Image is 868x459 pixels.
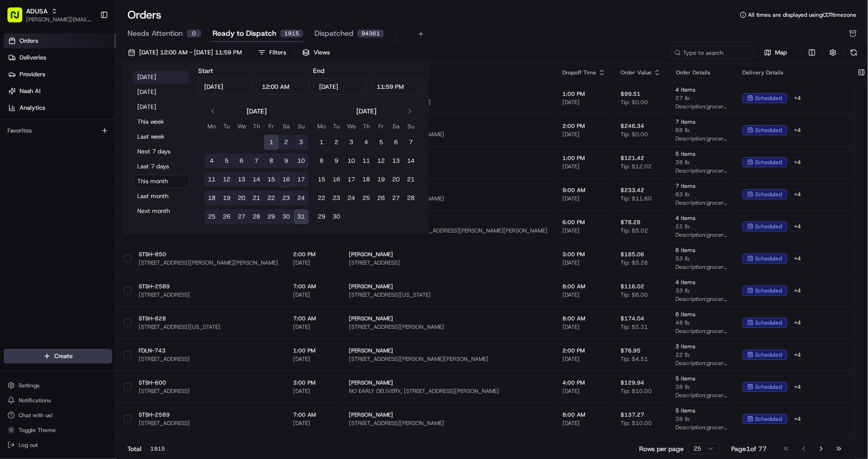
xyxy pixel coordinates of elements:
[621,219,641,226] span: $78.28
[789,189,807,200] div: + 4
[621,283,644,290] span: $116.02
[621,186,644,194] span: $233.42
[676,246,728,254] span: 6 items
[349,227,548,234] span: The [PERSON_NAME], [STREET_ADDRESS][PERSON_NAME][PERSON_NAME]
[562,227,606,234] span: [DATE]
[562,69,606,76] div: Dropoff Time
[404,153,419,168] button: 14
[676,86,728,93] span: 4 items
[294,191,309,206] button: 24
[789,157,807,167] div: + 4
[139,259,278,266] span: [STREET_ADDRESS][PERSON_NAME][PERSON_NAME]
[124,46,246,59] button: [DATE] 12:00 AM - [DATE] 11:59 PM
[4,84,116,99] a: Nash AI
[314,78,367,95] input: Date
[676,392,728,399] span: Description: grocery bags
[562,90,606,98] span: 1:00 PM
[220,172,234,187] button: 12
[314,209,329,224] button: 29
[4,123,112,138] div: Favorites
[344,153,359,168] button: 10
[621,99,648,106] span: Tip: $0.00
[349,315,548,322] span: [PERSON_NAME]
[562,131,606,138] span: [DATE]
[676,103,728,110] span: Description: grocery bags
[349,347,548,354] span: [PERSON_NAME]
[404,172,419,187] button: 21
[676,263,728,271] span: Description: grocery bags
[562,387,606,395] span: [DATE]
[676,231,728,239] span: Description: grocery bags
[676,191,728,198] span: 63 lb
[134,130,189,143] button: Last week
[562,379,606,386] span: 4:00 PM
[621,259,648,266] span: Tip: $5.26
[344,172,359,187] button: 17
[676,126,728,134] span: 68 lb
[199,67,214,75] label: Start
[4,424,112,437] button: Toggle Theme
[234,153,249,168] button: 6
[199,78,253,95] input: Date
[314,121,329,131] th: Monday
[19,382,40,389] span: Settings
[349,122,548,130] span: [PERSON_NAME]
[4,50,116,65] a: Deliveries
[134,115,189,128] button: This week
[88,183,149,192] span: API Documentation
[139,323,278,331] span: [STREET_ADDRESS][US_STATE]
[676,167,728,174] span: Description: grocery bags
[676,199,728,206] span: Description: grocery bags
[249,153,264,168] button: 7
[676,94,728,102] span: 27 lb
[349,219,548,226] span: [PERSON_NAME]
[234,191,249,206] button: 20
[139,291,278,299] span: [STREET_ADDRESS]
[42,98,128,106] div: We're available if you need us!
[279,153,294,168] button: 9
[4,379,112,392] button: Settings
[205,121,220,131] th: Monday
[404,135,419,150] button: 7
[19,412,53,419] span: Chat with us!
[279,135,294,150] button: 2
[357,29,384,38] div: 94361
[676,327,728,335] span: Description: grocery bags
[562,347,606,354] span: 2:00 PM
[134,71,189,84] button: [DATE]
[621,122,644,130] span: $246.34
[205,153,220,168] button: 4
[139,355,278,363] span: [STREET_ADDRESS]
[293,355,334,363] span: [DATE]
[54,352,73,360] span: Create
[205,172,220,187] button: 11
[314,67,325,75] label: End
[314,135,329,150] button: 1
[562,355,606,363] span: [DATE]
[264,121,279,131] th: Friday
[329,172,344,187] button: 16
[42,89,153,98] div: Start new chat
[389,172,404,187] button: 20
[6,179,75,196] a: 📗Knowledge Base
[294,135,309,150] button: 3
[9,89,26,106] img: 1736555255976-a54dd68f-1ca7-489b-9aae-adbdc363a1c4
[344,191,359,206] button: 24
[676,223,728,230] span: 22 lb
[676,135,728,142] span: Description: grocery bags
[621,291,648,299] span: Tip: $6.00
[82,144,101,152] span: [DATE]
[676,255,728,262] span: 53 lb
[789,318,807,328] div: + 4
[356,106,376,116] div: [DATE]
[349,195,548,202] span: [STREET_ADDRESS][PERSON_NAME]
[562,186,606,194] span: 9:00 AM
[676,118,728,126] span: 7 items
[755,351,782,359] span: scheduled
[127,7,161,22] h1: Orders
[621,227,648,234] span: Tip: $5.02
[349,186,548,194] span: [PERSON_NAME]
[329,191,344,206] button: 23
[127,28,183,39] span: Needs Attention
[789,350,807,360] div: + 4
